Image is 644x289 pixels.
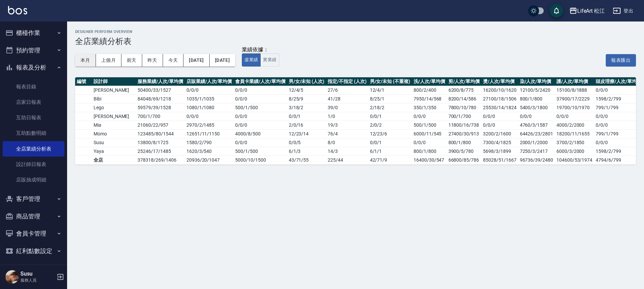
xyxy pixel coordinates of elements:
[447,77,482,86] th: 剪/人次/單均價
[242,53,261,67] button: 虛業績
[368,147,412,156] td: 6 / 1 / 1
[518,138,555,147] td: 2000/1/2000
[447,147,482,156] td: 3900/5/780
[92,138,136,147] td: Susu
[185,138,233,147] td: 1580 / 2 / 790
[233,129,287,138] td: 4000 / 8 / 500
[185,112,233,121] td: 0 / 0 / 0
[368,103,412,112] td: 2 / 18 / 2
[594,156,643,164] td: 4794/6/799
[555,77,594,86] th: 護/人次/單均價
[447,103,482,112] td: 7800/10/780
[326,112,368,121] td: 1 / 0
[555,121,594,129] td: 4000/2/2000
[412,94,447,103] td: 7950/14/568
[412,121,447,129] td: 500/1/500
[368,121,412,129] td: 2 / 0 / 2
[447,129,482,138] td: 27400/30/913
[447,156,482,164] td: 66800/85/786
[3,157,64,172] a: 設計師日報表
[326,86,368,94] td: 27 / 6
[287,138,326,147] td: 0 / 0 / 5
[481,147,518,156] td: 5698/3/1899
[20,277,55,283] p: 服務人員
[412,112,447,121] td: 0/0/0
[555,147,594,156] td: 6000/3/2000
[594,129,643,138] td: 799/1/799
[3,172,64,188] a: 店販抽成明細
[185,129,233,138] td: 12651 / 11 / 1150
[368,138,412,147] td: 0 / 0 / 1
[594,138,643,147] td: 0/0/0
[287,121,326,129] td: 2 / 0 / 16
[518,147,555,156] td: 7250/3/2417
[555,129,594,138] td: 18200/11/1655
[481,94,518,103] td: 27100/18/1506
[594,94,643,103] td: 1598/2/799
[326,121,368,129] td: 19 / 3
[3,242,64,260] button: 紅利點數設定
[326,147,368,156] td: 14 / 3
[3,59,64,76] button: 報表及分析
[3,42,64,59] button: 預約管理
[3,141,64,157] a: 全店業績分析表
[142,54,163,67] button: 昨天
[594,112,643,121] td: 0/0/0
[594,77,643,86] th: 頭皮理療/人次/單均價
[412,156,447,164] td: 16400/30/547
[3,208,64,225] button: 商品管理
[368,94,412,103] td: 8 / 25 / 1
[136,147,184,156] td: 25246 / 17 / 1485
[3,79,64,94] a: 報表目錄
[555,112,594,121] td: 0/0/0
[447,121,482,129] td: 11800/16/738
[75,77,92,86] th: 編號
[606,54,636,67] button: 報表匯出
[577,7,605,15] div: LifeArt 松江
[326,77,368,86] th: 指定/不指定 (人次)
[92,94,136,103] td: Bibi
[555,138,594,147] td: 3700/2/1850
[326,103,368,112] td: 39 / 0
[412,129,447,138] td: 6000/11/545
[92,112,136,121] td: [PERSON_NAME]
[92,129,136,138] td: Momo
[481,121,518,129] td: 0/0/0
[233,103,287,112] td: 500 / 1 / 500
[185,77,233,86] th: 店販業績/人次/單均價
[8,6,27,14] img: Logo
[368,129,412,138] td: 12 / 23 / 6
[447,94,482,103] td: 8200/14/586
[233,86,287,94] td: 0 / 0 / 0
[185,156,233,164] td: 20936 / 20 / 1047
[96,54,121,67] button: 上個月
[412,147,447,156] td: 800/1/800
[518,121,555,129] td: 4760/3/1587
[368,77,412,86] th: 男/女/未知 (不重複)
[242,46,279,53] div: 業績依據：
[550,4,563,17] button: save
[3,225,64,242] button: 會員卡管理
[233,77,287,86] th: 會員卡業績/人次/單均價
[233,156,287,164] td: 5000 / 10 / 1500
[368,156,412,164] td: 42 / 71 / 9
[518,129,555,138] td: 64426/23/2801
[412,103,447,112] td: 350/1/350
[481,77,518,86] th: 燙/人次/單均價
[518,94,555,103] td: 800/1/800
[92,77,136,86] th: 設計師
[92,121,136,129] td: Mia
[3,24,64,42] button: 櫃檯作業
[368,112,412,121] td: 0 / 0 / 1
[368,86,412,94] td: 12 / 4 / 1
[481,138,518,147] td: 7300/4/1825
[183,54,209,67] button: [DATE]
[606,56,636,63] a: 報表匯出
[481,112,518,121] td: 0/0/0
[326,94,368,103] td: 41 / 28
[287,94,326,103] td: 8 / 25 / 9
[5,270,19,284] img: Person
[481,156,518,164] td: 85028/51/1667
[518,112,555,121] td: 0/0/0
[3,110,64,125] a: 互助日報表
